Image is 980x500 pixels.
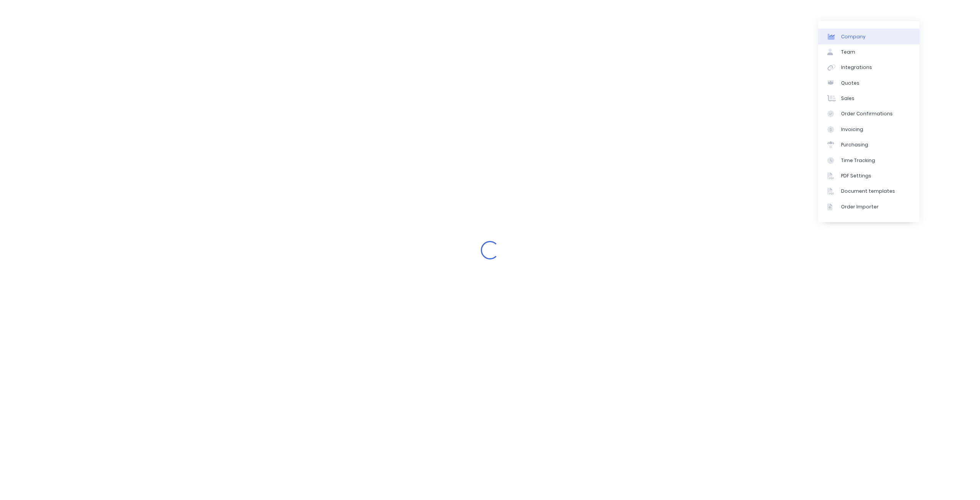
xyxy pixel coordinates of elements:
[841,110,893,117] div: Order Confirmations
[841,80,859,87] div: Quotes
[818,60,920,75] a: Integrations
[818,122,920,137] a: Invoicing
[841,33,866,40] div: Company
[818,168,920,184] a: PDF Settings
[818,29,920,44] a: Company
[841,203,879,210] div: Order Importer
[818,137,920,152] a: Purchasing
[841,95,854,102] div: Sales
[818,44,920,60] a: Team
[818,184,920,199] a: Document templates
[841,157,875,164] div: Time Tracking
[818,152,920,168] a: Time Tracking
[841,49,855,56] div: Team
[818,106,920,121] a: Order Confirmations
[841,64,872,71] div: Integrations
[841,141,868,148] div: Purchasing
[841,172,871,179] div: PDF Settings
[818,199,920,215] a: Order Importer
[818,91,920,106] a: Sales
[841,188,895,195] div: Document templates
[818,75,920,91] a: Quotes
[841,126,863,133] div: Invoicing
